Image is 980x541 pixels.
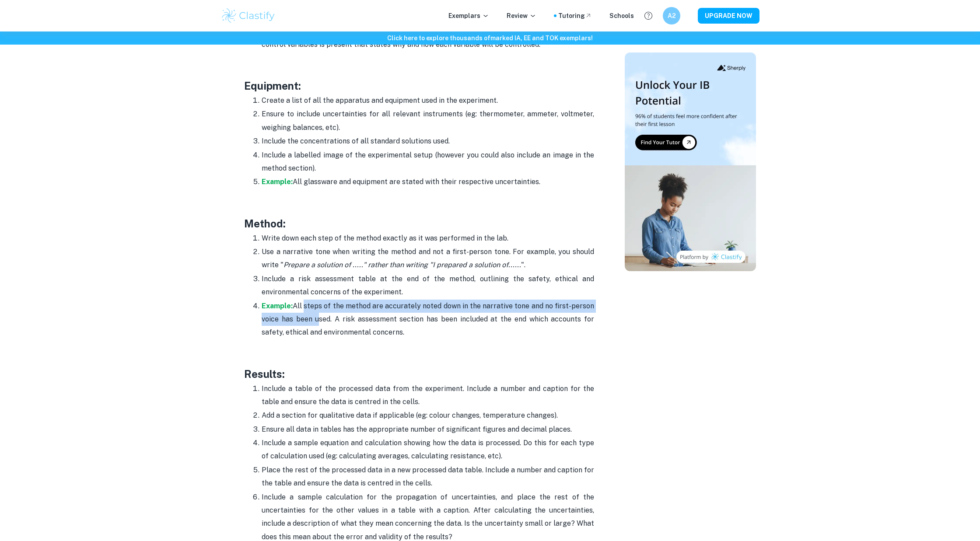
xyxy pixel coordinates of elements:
[262,436,594,463] p: Include a sample equation and calculation showing how the data is processed. Do this for each typ...
[262,423,594,436] p: Ensure all data in tables has the appropriate number of significant figures and decimal places.
[448,11,489,21] p: Exemplars
[262,300,594,339] p: All steps of the method are accurately noted down in the narrative tone and no first-person voice...
[244,78,594,94] h3: Equipment:
[262,135,594,148] p: Include the concentrations of all standard solutions used.
[641,8,656,23] button: Help and Feedback
[262,245,594,272] p: Use a narrative tone when writing the method and not a first-person tone. For example, you should...
[244,216,594,231] h3: Method:
[262,272,594,299] p: Include a risk assessment table at the end of the method, outlining the safety, ethical and envir...
[262,178,293,186] a: Example:
[667,11,677,21] h6: A2
[262,409,594,422] p: Add a section for qualitative data if applicable (eg: colour changes, temperature changes).
[262,175,594,188] p: All glassware and equipment are stated with their respective uncertainties.
[609,11,634,21] a: Schools
[262,464,594,490] p: Place the rest of the processed data in a new processed data table. Include a number and caption ...
[262,302,293,310] a: Example:
[283,261,521,269] i: Prepare a solution of ....." rather than writing "I prepared a solution of......
[663,7,680,24] button: A2
[262,94,594,107] p: Create a list of all the apparatus and equipment used in the experiment.
[262,382,594,409] p: Include a table of the processed data from the experiment. Include a number and caption for the t...
[220,7,276,24] img: Clastify logo
[262,232,594,245] p: Write down each step of the method exactly as it was performed in the lab.
[698,8,759,24] button: UPGRADE NOW
[2,33,978,43] h6: Click here to explore thousands of marked IA, EE and TOK exemplars !
[262,108,594,134] p: Ensure to include uncertainties for all relevant instruments (eg: thermometer, ammeter, voltmeter...
[558,11,592,21] a: Tutoring
[244,366,594,382] h3: Results:
[507,11,536,21] p: Review
[625,52,756,271] img: Thumbnail
[262,149,594,175] p: Include a labelled image of the experimental setup (however you could also include an image in th...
